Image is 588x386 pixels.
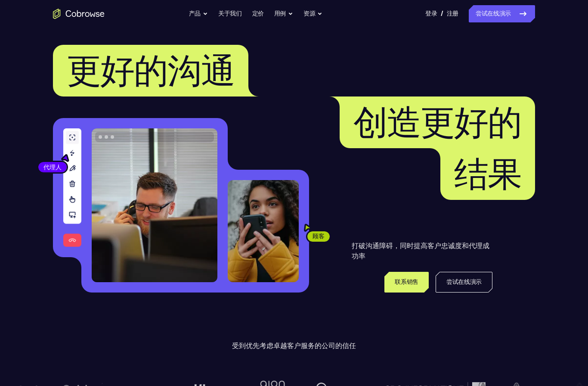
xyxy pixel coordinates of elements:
[92,128,217,282] img: 客户支持代理在打电话
[67,50,235,91] span: 更好的沟通
[274,5,293,22] button: 用例
[353,102,521,143] span: 创造更好的
[53,9,105,19] a: 转到主页
[384,272,429,293] a: 联系销售
[425,5,437,22] a: 登录
[228,180,299,282] img: 顾客拿着手机
[454,153,521,195] span: 结果
[189,5,208,22] button: 产品
[469,5,535,22] a: 尝试在线演示
[303,5,322,22] button: 资源
[447,5,458,22] a: 注册
[252,5,264,22] a: 定价
[436,272,492,293] a: 尝试在线演示
[352,241,492,261] p: 打破沟通障碍，同时提高客户忠诚度和代理成功率
[218,5,242,22] a: 关于我们
[273,342,315,350] span: 卓越客户服务
[441,9,443,19] span: /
